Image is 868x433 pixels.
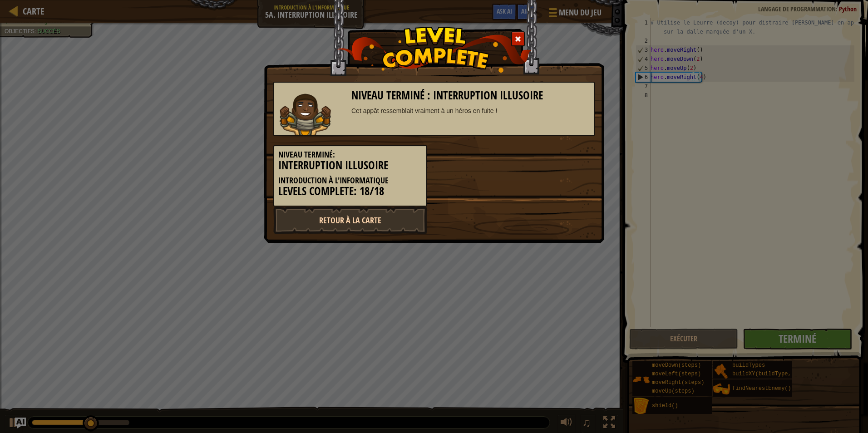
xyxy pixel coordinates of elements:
div: Cet appât ressemblait vraiment à un héros en fuite ! [351,106,590,115]
a: Retour à la Carte [273,207,427,234]
img: raider.png [279,93,331,135]
h5: Niveau terminé: [278,150,422,159]
img: level_complete.png [337,27,532,73]
h3: Niveau terminé : Interruption Illusoire [351,89,590,102]
h5: Introduction à l'Informatique [278,176,422,185]
h3: Levels Complete: 18/18 [278,185,422,197]
h3: Interruption Illusoire [278,159,422,172]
